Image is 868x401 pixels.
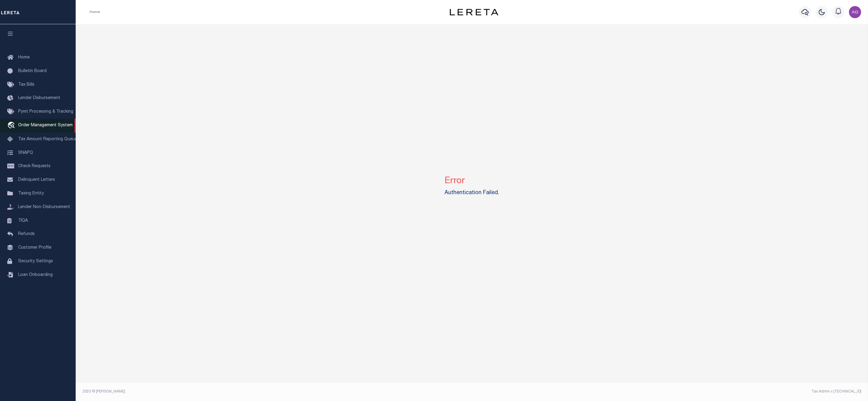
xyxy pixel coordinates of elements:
[18,151,33,155] span: SNAPQ
[18,96,60,100] span: Lender Disbursement
[18,123,73,128] span: Order Management System
[18,218,28,223] span: TIQA
[18,69,47,73] span: Bulletin Board
[18,191,44,196] span: Taxing Entity
[18,178,55,182] span: Delinquent Letters
[90,9,100,15] li: Home
[18,55,30,60] span: Home
[445,189,499,197] label: Authentication Failed.
[18,83,35,87] span: Tax Bills
[18,110,73,114] span: Pymt Processing & Tracking
[18,137,77,141] span: Tax Amount Reporting Queue
[450,9,498,15] img: logo-dark.svg
[849,6,861,18] img: svg+xml;base64,PHN2ZyB4bWxucz0iaHR0cDovL3d3dy53My5vcmcvMjAwMC9zdmciIHBvaW50ZXItZXZlbnRzPSJub25lIi...
[18,259,53,263] span: Security Settings
[18,273,53,277] span: Loan Onboarding
[18,232,35,236] span: Refunds
[7,122,17,130] i: travel_explore
[18,164,51,168] span: Check Requests
[445,171,499,187] h2: Error
[18,246,51,250] span: Customer Profile
[18,205,70,209] span: Lender Non-Disbursement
